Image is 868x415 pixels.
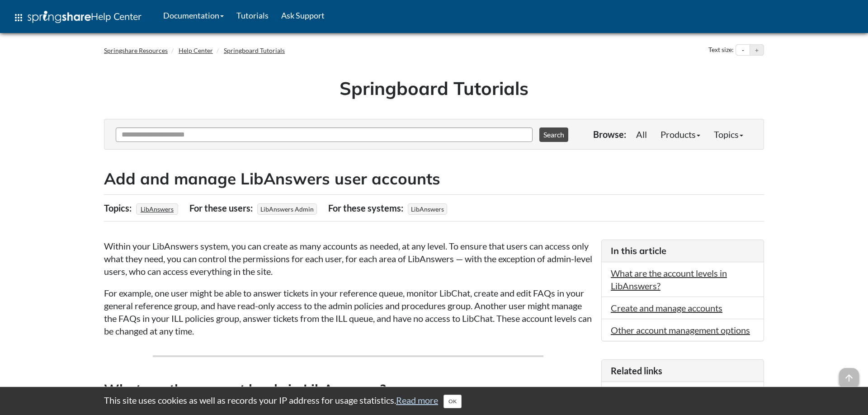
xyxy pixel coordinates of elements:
[257,203,317,215] span: LibAnswers Admin
[593,128,626,141] p: Browse:
[179,47,213,54] a: Help Center
[611,268,727,291] a: What are the account levels in LibAnswers?
[224,47,285,54] a: Springboard Tutorials
[408,203,447,215] span: LibAnswers
[104,199,134,217] div: Topics:
[443,395,462,408] button: Close
[157,4,230,27] a: Documentation
[104,47,168,54] a: Springshare Resources
[611,365,662,376] span: Related links
[104,380,592,400] h3: What are the account levels in LibAnswers?
[539,127,568,142] button: Search
[189,199,255,217] div: For these users:
[611,325,750,335] a: Other account management options
[28,11,91,23] img: Springshare
[95,394,773,408] div: This site uses cookies as well as records your IP address for usage statistics.
[707,44,736,56] div: Text size:
[396,395,438,406] a: Read more
[104,287,592,337] p: For example, one user might be able to answer tickets in your reference queue, monitor LibChat, c...
[736,45,750,56] button: Decrease text size
[750,45,764,56] button: Increase text size
[104,240,592,278] p: Within your LibAnswers system, you can create as many accounts as needed, at any level. To ensure...
[629,125,654,143] a: All
[611,302,722,313] a: Create and manage accounts
[13,12,24,23] span: apps
[139,203,175,216] a: LibAnswers
[111,75,757,101] h1: Springboard Tutorials
[654,125,707,143] a: Products
[104,168,764,190] h2: Add and manage LibAnswers user accounts
[839,368,859,388] span: arrow_upward
[91,10,142,22] span: Help Center
[707,125,750,143] a: Topics
[611,245,755,257] h3: In this article
[7,4,148,31] a: apps Help Center
[839,369,859,380] a: arrow_upward
[328,199,406,217] div: For these systems:
[275,4,331,27] a: Ask Support
[230,4,275,27] a: Tutorials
